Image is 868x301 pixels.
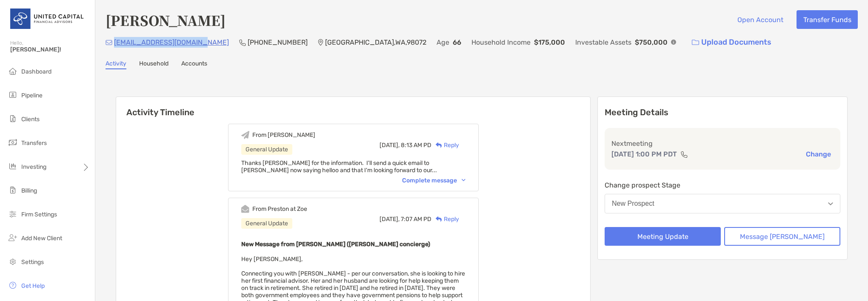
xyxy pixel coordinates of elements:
span: Transfers [21,139,47,147]
img: clients icon [8,114,18,124]
div: Reply [431,215,459,224]
img: communication type [680,151,688,158]
span: Get Help [21,282,45,290]
span: Clients [21,116,40,123]
p: Investable Assets [575,37,631,48]
p: [EMAIL_ADDRESS][DOMAIN_NAME] [114,37,229,48]
div: General Update [241,144,292,155]
div: From [PERSON_NAME] [252,131,315,139]
span: Dashboard [21,68,51,75]
a: Household [139,60,168,69]
span: [PERSON_NAME]! [10,46,90,53]
button: Change [803,150,834,159]
img: button icon [692,40,699,45]
img: Reply icon [436,216,442,222]
img: Info Icon [671,40,676,45]
p: Household Income [471,37,531,48]
img: Phone Icon [239,39,246,46]
a: Upload Documents [686,33,777,51]
img: pipeline icon [8,90,18,100]
img: Open dropdown arrow [828,202,833,205]
p: [GEOGRAPHIC_DATA] , WA , 98072 [325,37,426,48]
img: investing icon [8,161,18,171]
span: Pipeline [21,92,43,99]
img: dashboard icon [8,66,18,76]
span: Firm Settings [21,211,57,218]
p: $175,000 [534,37,565,48]
img: United Capital Logo [10,3,85,34]
button: Transfer Funds [797,10,858,29]
img: Event icon [241,205,249,213]
span: Investing [21,163,46,170]
span: 8:13 AM PD [401,142,431,149]
img: settings icon [8,256,18,267]
button: Meeting Update [605,227,721,246]
span: Settings [21,258,44,266]
p: [PHONE_NUMBER] [248,37,308,48]
p: [DATE] 1:00 PM PDT [611,149,677,159]
div: Reply [431,141,459,150]
img: add_new_client icon [8,233,18,243]
img: Event icon [241,131,249,139]
b: New Message from [PERSON_NAME] ([PERSON_NAME] concierge) [241,241,430,248]
button: New Prospect [605,194,840,213]
a: Activity [106,60,126,69]
div: From Preston at Zoe [252,205,307,213]
p: 66 [453,37,461,48]
img: Email Icon [106,40,112,45]
span: 7:07 AM PD [401,216,431,223]
div: General Update [241,218,292,229]
span: Billing [21,187,37,194]
p: $750,000 [635,37,668,48]
img: Location Icon [318,39,323,46]
p: Meeting Details [605,107,840,118]
h6: Activity Timeline [116,97,590,117]
img: Reply icon [436,142,442,148]
span: Add New Client [21,235,62,242]
button: Open Account [731,10,790,29]
button: Message [PERSON_NAME] [724,227,840,246]
div: New Prospect [612,200,654,207]
img: firm-settings icon [8,209,18,219]
div: Complete message [402,177,465,184]
img: get-help icon [8,280,18,290]
span: [DATE], [380,216,400,223]
img: billing icon [8,185,18,195]
img: transfers icon [8,137,18,148]
a: Accounts [181,60,207,69]
span: Thanks [PERSON_NAME] for the information. I'll send a quick email to [PERSON_NAME] now saying hel... [241,159,437,174]
p: Age [437,37,449,48]
h4: [PERSON_NAME] [106,10,226,30]
span: [DATE], [380,142,400,149]
p: Change prospect Stage [605,180,840,190]
p: Next meeting [611,138,834,149]
img: Chevron icon [462,179,465,182]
